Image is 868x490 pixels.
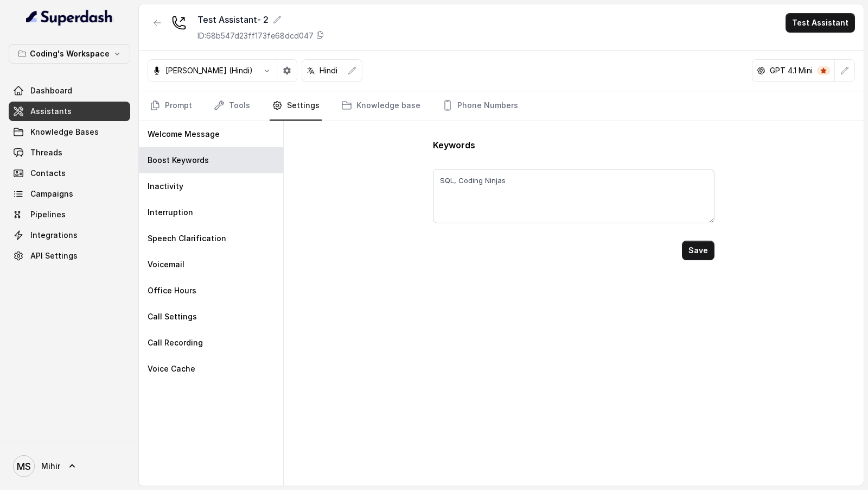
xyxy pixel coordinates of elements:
[148,155,209,166] p: Boost Keywords
[165,65,253,76] p: [PERSON_NAME] (Hindi)
[30,189,73,199] span: Campaigns
[339,91,423,121] a: Knowledge base
[9,122,130,142] a: Knowledge Bases
[30,147,62,158] span: Threads
[30,168,66,179] span: Contacts
[148,91,855,121] nav: Tabs
[26,9,113,26] img: light.svg
[148,363,195,374] p: Voice Cache
[9,246,130,266] a: API Settings
[786,13,855,33] button: Test Assistant
[9,205,130,224] a: Pipelines
[148,181,183,192] p: Inactivity
[9,164,130,183] a: Contacts
[17,461,31,472] text: MS
[148,285,196,296] p: Office Hours
[440,91,520,121] a: Phone Numbers
[148,129,220,140] p: Welcome Message
[30,250,78,261] span: API Settings
[30,47,110,60] p: Coding's Workspace
[197,30,314,41] p: ID: 68b547d23ff173fe68dcd047
[9,81,130,100] a: Dashboard
[9,44,130,64] button: Coding's Workspace
[30,209,66,220] span: Pipelines
[30,85,72,96] span: Dashboard
[148,311,197,322] p: Call Settings
[148,207,193,218] p: Interruption
[9,102,130,121] a: Assistants
[682,241,714,260] button: Save
[30,230,78,241] span: Integrations
[9,184,130,204] a: Campaigns
[148,337,203,348] p: Call Recording
[30,127,99,137] span: Knowledge Bases
[757,66,765,75] svg: openai logo
[9,451,130,481] a: Mihir
[9,143,130,162] a: Threads
[433,139,714,152] p: Keywords
[197,13,324,26] div: Test Assistant- 2
[148,91,194,121] a: Prompt
[320,65,337,76] p: Hindi
[770,65,813,76] p: GPT 4.1 Mini
[148,233,226,244] p: Speech Clarification
[270,91,322,121] a: Settings
[148,259,184,270] p: Voicemail
[30,106,72,117] span: Assistants
[41,461,60,472] span: Mihir
[9,225,130,245] a: Integrations
[212,91,252,121] a: Tools
[433,169,714,223] textarea: SQL, Coding Ninjas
